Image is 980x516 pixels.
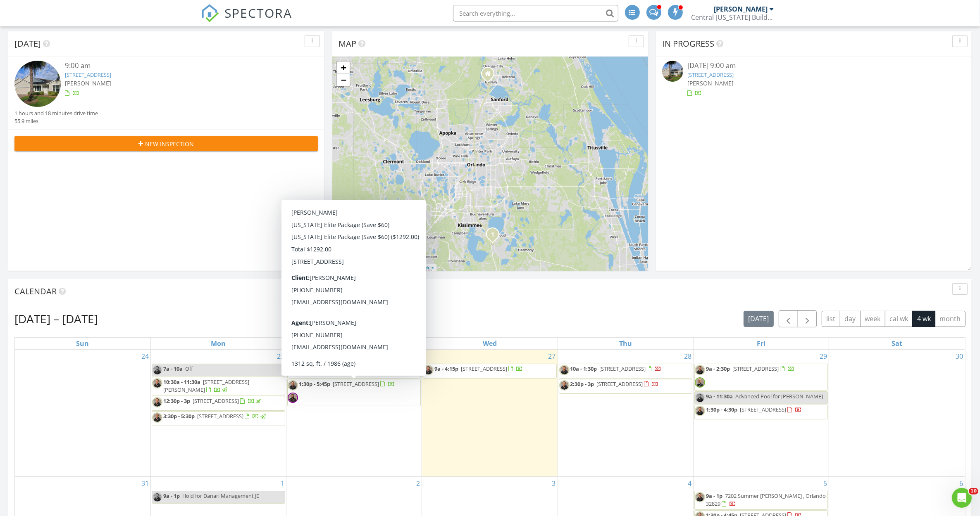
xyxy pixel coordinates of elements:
img: 9351392%2Fcover_photos%2FEGB1I8anF6KAKvmJRzMp%2Fsmall.jpg [662,61,683,82]
img: The Best Home Inspection Software - Spectora [201,4,219,22]
span: New Inspection [145,140,194,148]
button: day [840,311,861,327]
span: [STREET_ADDRESS] [740,406,786,413]
div: 1 hours and 18 minutes drive time [14,109,98,117]
span: [PERSON_NAME] [65,79,111,87]
a: 1:30p - 4:30p [STREET_ADDRESS] [694,405,828,419]
span: [STREET_ADDRESS] [732,365,779,372]
a: Go to August 27, 2025 [547,350,558,363]
img: carl.png [152,365,162,375]
i: 1 [491,232,494,238]
div: | [332,264,436,271]
span: 9a - 4:15p [434,365,458,372]
a: Go to August 28, 2025 [682,350,693,363]
a: 9a - 4:15p [STREET_ADDRESS] [423,364,556,379]
div: Central Florida Building Inspectors [691,13,774,21]
span: 2:30p - 3p [570,380,594,388]
span: [STREET_ADDRESS] [333,380,379,388]
img: john.png [288,393,298,403]
a: Go to August 30, 2025 [954,350,965,363]
a: 2:30p - 3p [STREET_ADDRESS] [559,379,692,394]
span: Calendar [14,286,57,297]
button: 4 wk [912,311,935,327]
img: 9351392%2Fcover_photos%2FEGB1I8anF6KAKvmJRzMp%2Fsmall.jpg [14,61,61,107]
a: 10:30a - 11:30a [STREET_ADDRESS][PERSON_NAME] [152,377,285,395]
a: 10a - 1:30p [STREET_ADDRESS] [559,364,692,379]
span: 9a - 2:30p [706,365,730,372]
td: Go to August 25, 2025 [150,350,286,477]
a: 9a - 12:15p [STREET_ADDRESS] [287,364,421,379]
img: carl.png [423,365,434,375]
span: 10a - 1:30p [570,365,597,372]
button: Previous [779,310,798,327]
button: list [822,311,840,327]
a: Go to September 4, 2025 [686,477,693,490]
a: Go to September 1, 2025 [279,477,286,490]
div: 55.9 miles [14,117,98,125]
span: [STREET_ADDRESS] [328,365,374,372]
img: sean_1.png [695,377,705,388]
a: Go to August 29, 2025 [818,350,829,363]
a: Sunday [74,338,91,349]
img: carl.png [288,380,298,391]
span: 12:30p - 3p [163,397,190,405]
div: [DATE] 9:00 am [687,61,940,71]
a: 3:30p - 5:30p [STREET_ADDRESS] [152,411,285,426]
a: Go to September 3, 2025 [551,477,558,490]
span: [DATE] [14,38,41,49]
a: 9:00 am [STREET_ADDRESS] [PERSON_NAME] 1 hours and 18 minutes drive time 55.9 miles [14,61,318,125]
a: [DATE] 9:00 am [STREET_ADDRESS] [PERSON_NAME] [662,61,966,97]
span: Off [185,365,193,372]
span: In Progress [662,38,714,49]
a: SPECTORA [201,11,293,28]
a: 2:30p - 3p [STREET_ADDRESS] [570,380,659,388]
span: Hold for Danari Management JE [182,492,259,499]
a: Zoom out [337,74,350,86]
img: carl.png [152,492,162,502]
span: [STREET_ADDRESS][PERSON_NAME] [163,378,249,393]
a: Go to August 26, 2025 [411,350,422,363]
button: cal wk [885,311,913,327]
a: [STREET_ADDRESS] [65,71,111,78]
a: 12:30p - 3p [STREET_ADDRESS] [152,396,285,411]
a: 9a - 4:15p [STREET_ADDRESS] [434,365,523,372]
a: 9a - 2:30p [STREET_ADDRESS] [694,364,828,391]
td: Go to August 26, 2025 [286,350,422,477]
td: Go to August 30, 2025 [829,350,965,477]
a: Go to August 25, 2025 [275,350,286,363]
a: Zoom in [337,62,350,74]
input: Search everything... [453,5,618,21]
img: carl.png [695,406,705,416]
a: © MapTiler [349,265,372,270]
span: [STREET_ADDRESS] [461,365,507,372]
a: 1:30p - 4:30p [STREET_ADDRESS] [706,406,802,413]
button: week [860,311,885,327]
a: Go to September 5, 2025 [822,477,829,490]
span: 3:30p - 5:30p [163,412,195,420]
td: Go to August 28, 2025 [558,350,693,477]
span: [PERSON_NAME] [687,79,734,87]
a: Monday [209,338,227,349]
a: © OpenStreetMap contributors [373,265,434,270]
button: New Inspection [14,136,318,151]
img: carl.png [559,380,570,391]
a: Leaflet [334,265,348,270]
span: 9a - 1p [706,492,722,499]
span: Map [339,38,356,49]
a: Go to September 6, 2025 [958,477,965,490]
div: 9:00 am [65,61,293,71]
a: Friday [755,338,767,349]
div: [PERSON_NAME] [714,5,768,13]
td: Go to August 24, 2025 [15,350,150,477]
span: [STREET_ADDRESS] [600,365,646,372]
span: 1:30p - 5:45p [299,380,330,388]
td: Go to August 29, 2025 [693,350,829,477]
a: Thursday [618,338,634,349]
span: 1:30p - 4:30p [706,406,737,413]
a: Go to August 24, 2025 [140,350,150,363]
img: carl.png [695,365,705,375]
img: carl.png [695,492,705,502]
span: 9a - 12:15p [299,365,326,372]
a: 10:30a - 11:30a [STREET_ADDRESS][PERSON_NAME] [163,378,249,393]
a: Tuesday [346,338,362,349]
